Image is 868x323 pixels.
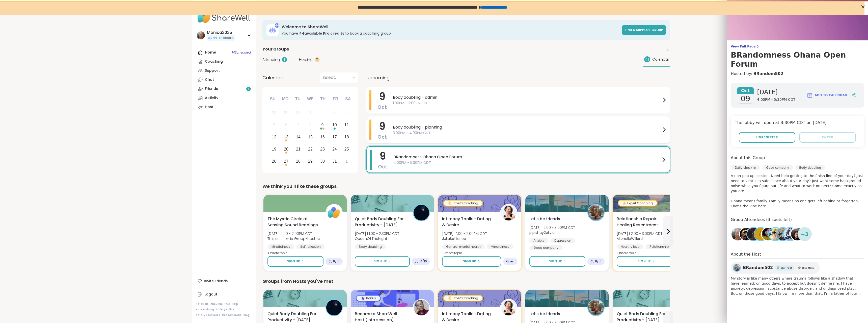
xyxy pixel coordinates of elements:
[309,121,312,128] div: 8
[329,120,340,131] div: Choose Friday, October 10th, 2025
[272,134,276,140] div: 12
[761,227,775,241] a: stephanieann90
[205,59,223,64] div: Coaching
[529,311,560,317] span: Let's be friends
[550,238,575,243] div: Depression
[287,259,300,264] span: Sign Up
[595,259,602,263] span: 8 / 10
[798,266,801,269] img: Elite Host
[268,107,352,167] div: month 2025-10
[355,256,410,267] button: Sign Up
[341,108,352,118] div: Not available Saturday, October 4th, 2025
[269,108,280,118] div: Not available Sunday, September 28th, 2025
[529,230,555,235] b: pipishay2olivia
[262,74,283,81] span: Calendar
[762,165,793,170] div: Good company
[737,87,754,94] span: Oct
[267,231,320,236] span: [DATE] | 1:00 - 2:00PM CDT
[444,296,482,301] div: Expert Coaching
[296,244,325,249] div: Self reflection
[731,44,864,48] span: View Full Page
[284,146,288,153] div: 20
[815,93,847,97] span: Add to Calendar
[378,163,387,170] span: Oct
[296,158,301,165] div: 28
[196,302,208,306] a: Referrals
[205,105,213,110] div: Host
[317,93,329,105] div: Th
[196,308,214,311] a: Host Training
[308,134,313,140] div: 15
[282,24,619,30] h3: Welcome to ShareWell
[444,201,482,206] div: Expert Coaching
[731,71,864,77] h4: Hosted by:
[308,146,313,153] div: 22
[617,311,669,323] span: Quiet Body Doubling For Productivity - [DATE]
[393,94,661,101] span: Body doubling - admin
[747,228,760,240] img: lyssa
[272,158,276,165] div: 26
[802,266,814,270] span: Elite Host
[822,135,833,140] span: Enter
[379,119,385,133] span: 9
[506,259,514,263] span: Open
[296,146,301,153] div: 21
[329,144,340,155] div: Choose Friday, October 24th, 2025
[309,109,312,116] div: 1
[329,108,340,118] div: Not available Friday, October 3rd, 2025
[262,57,280,62] span: Attending
[341,144,352,155] div: Choose Saturday, October 25th, 2025
[776,228,789,240] img: Amie89
[795,165,825,170] div: Body doubling
[280,93,291,105] div: Mo
[801,230,809,238] span: + 3
[776,227,790,241] a: Amie89
[617,231,662,236] span: [DATE] | 2:00 - 3:00PM CDT
[344,121,349,128] div: 11
[393,101,661,106] span: 1:00PM - 2:00PM CDT
[756,135,778,140] span: Unregister
[281,120,292,131] div: Not available Monday, October 6th, 2025
[267,93,278,105] div: Su
[308,158,313,165] div: 29
[196,290,252,299] a: Logout
[281,156,292,167] div: Choose Monday, October 27th, 2025
[305,156,316,167] div: Choose Wednesday, October 29th, 2025
[414,300,429,315] img: Mpumi
[341,132,352,143] div: Choose Saturday, October 18th, 2025
[355,311,407,323] span: Become a ShareWell Host (info session)
[196,103,252,112] a: Host
[243,313,250,317] a: Blog
[739,132,795,143] button: Unregister
[329,156,340,167] div: Choose Friday, October 31st, 2025
[731,228,744,240] img: Monica2025
[321,109,323,116] div: 2
[232,302,238,306] a: Help
[393,154,661,160] span: BRandomness Ohana Open Forum
[442,231,487,236] span: [DATE] | 1:00 - 2:00PM CDT
[379,89,385,104] span: 9
[321,121,323,128] div: 9
[731,227,745,241] a: Monica2025
[297,121,300,128] div: 7
[305,93,316,105] div: We
[731,217,864,224] h4: Group Attendees (3 spots left)
[355,231,399,236] span: [DATE] | 1:00 - 2:30PM CDT
[272,146,276,153] div: 19
[758,229,763,239] span: A
[204,292,217,297] div: Logout
[196,57,252,66] a: Coaching
[442,256,501,267] button: Sign Up
[731,251,864,259] h4: About the Host
[617,244,643,249] div: Healthy love
[618,201,657,206] div: Expert Coaching
[269,132,280,143] div: Choose Sunday, October 12th, 2025
[804,89,849,101] button: Add to Calendar
[317,120,328,131] div: Choose Thursday, October 9th, 2025
[225,302,230,306] a: FAQ
[317,108,328,118] div: Not available Thursday, October 2nd, 2025
[419,259,427,263] span: 14 / 16
[377,104,387,111] span: Oct
[414,205,429,220] img: QueenOfTheNight
[740,228,752,240] img: mrsperozek43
